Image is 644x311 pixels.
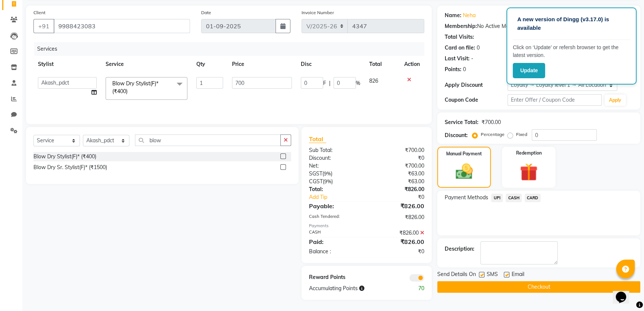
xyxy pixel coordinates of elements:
[323,79,326,87] span: F
[135,134,281,146] input: Search or Scan
[477,44,480,52] div: 0
[437,281,640,293] button: Checkout
[303,273,367,282] div: Reward Points
[367,185,430,193] div: ₹826.00
[445,96,508,104] div: Coupon Code
[514,161,543,183] img: _gift.svg
[33,19,54,33] button: +91
[445,194,488,201] span: Payment Methods
[377,193,430,201] div: ₹0
[356,79,360,87] span: %
[445,22,477,30] div: Membership:
[463,66,466,73] div: 0
[367,229,430,237] div: ₹826.00
[398,285,430,292] div: 70
[112,80,158,95] span: Blow Dry Stylist(F)* (₹400)
[33,153,96,161] div: Blow Dry Stylist(F)* (₹400)
[302,9,334,16] label: Invoice Number
[613,281,637,304] iframe: chat widget
[367,237,430,246] div: ₹826.00
[446,150,482,157] label: Manual Payment
[365,56,400,73] th: Total
[303,229,367,237] div: CASH
[445,118,479,126] div: Service Total:
[506,194,522,202] span: CASH
[101,56,192,73] th: Service
[525,194,541,202] span: CARD
[367,162,430,170] div: ₹700.00
[481,131,505,138] label: Percentage
[324,178,331,184] span: 9%
[445,44,475,52] div: Card on file:
[54,19,190,33] input: Search by Name/Mobile/Email/Code
[33,56,101,73] th: Stylist
[516,131,527,138] label: Fixed
[303,162,367,170] div: Net:
[303,201,367,210] div: Payable:
[471,55,473,63] div: -
[303,178,367,185] div: ( )
[367,213,430,221] div: ₹826.00
[487,270,498,280] span: SMS
[367,170,430,178] div: ₹63.00
[445,33,474,41] div: Total Visits:
[445,245,474,253] div: Description:
[309,170,322,177] span: SGST
[367,201,430,210] div: ₹826.00
[367,178,430,185] div: ₹63.00
[516,150,542,156] label: Redemption
[491,194,503,202] span: UPI
[296,56,365,73] th: Disc
[445,81,508,89] div: Apply Discount
[303,285,399,292] div: Accumulating Points
[309,223,425,229] div: Payments
[445,66,461,73] div: Points:
[367,248,430,256] div: ₹0
[463,12,476,19] a: Neha
[309,135,326,143] span: Total
[445,131,468,139] div: Discount:
[303,237,367,246] div: Paid:
[303,213,367,221] div: Cash Tendered:
[513,44,630,59] p: Click on ‘Update’ or refersh browser to get the latest version.
[324,171,331,177] span: 9%
[228,56,296,73] th: Price
[482,118,501,126] div: ₹700.00
[309,178,323,185] span: CGST
[303,154,367,162] div: Discount:
[367,146,430,154] div: ₹700.00
[303,185,367,193] div: Total:
[303,193,377,201] a: Add Tip
[369,77,378,84] span: 826
[329,79,331,87] span: |
[445,12,461,19] div: Name:
[517,15,626,32] p: A new version of Dingg (v3.17.0) is available
[445,22,633,30] div: No Active Membership
[450,162,478,181] img: _cash.svg
[33,9,45,16] label: Client
[605,95,626,106] button: Apply
[437,270,476,280] span: Send Details On
[128,88,131,95] a: x
[367,154,430,162] div: ₹0
[303,248,367,256] div: Balance :
[400,56,424,73] th: Action
[303,146,367,154] div: Sub Total:
[303,170,367,178] div: ( )
[33,164,107,171] div: Blow Dry Sr. Stylist(F)* (₹1500)
[445,55,470,63] div: Last Visit:
[192,56,228,73] th: Qty
[512,270,524,280] span: Email
[201,9,211,16] label: Date
[34,42,430,56] div: Services
[508,94,602,106] input: Enter Offer / Coupon Code
[513,63,545,78] button: Update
